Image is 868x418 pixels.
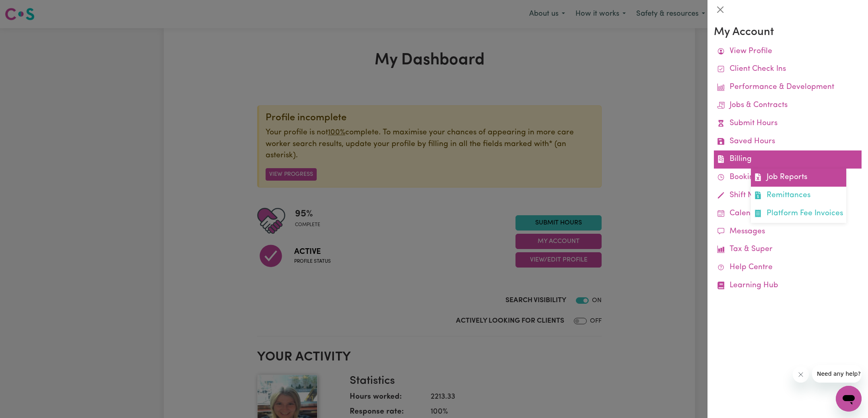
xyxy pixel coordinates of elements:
a: View Profile [714,43,862,61]
iframe: Close message [793,367,809,383]
a: Saved Hours [714,133,862,151]
a: Shift Notes [714,187,862,205]
a: Messages [714,223,862,241]
h3: My Account [714,26,862,39]
a: Tax & Super [714,241,862,259]
a: Client Check Ins [714,60,862,78]
a: Bookings [714,169,862,187]
a: Calendar [714,205,862,223]
a: BillingJob ReportsRemittancesPlatform Fee Invoices [714,150,862,169]
button: Close [714,3,727,16]
a: Remittances [751,187,846,205]
a: Jobs & Contracts [714,97,862,115]
a: Learning Hub [714,277,862,295]
iframe: Button to launch messaging window [836,386,862,412]
a: Platform Fee Invoices [751,205,846,223]
a: Submit Hours [714,115,862,133]
iframe: Message from company [812,365,862,383]
a: Performance & Development [714,78,862,97]
a: Job Reports [751,169,846,187]
a: Help Centre [714,259,862,277]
